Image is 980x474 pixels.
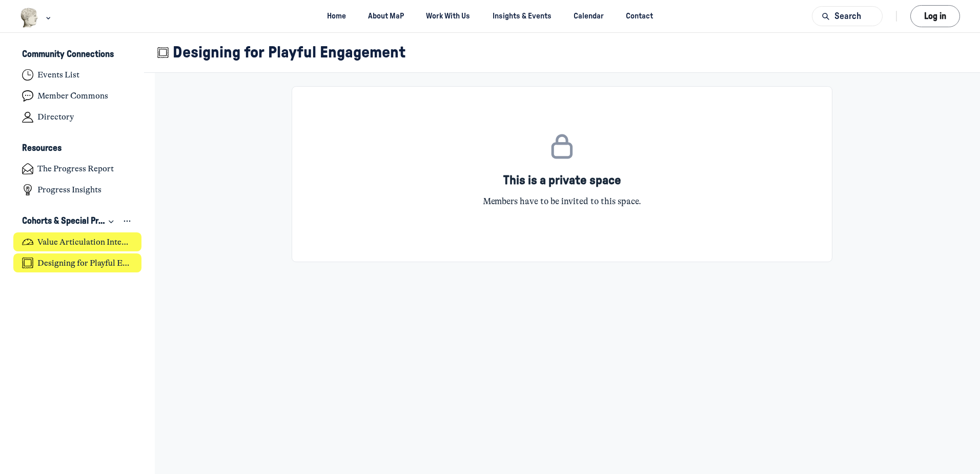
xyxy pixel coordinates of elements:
img: Museums as Progress logo [20,8,39,28]
a: Member Commons [13,87,142,106]
a: Directory [13,108,142,127]
button: Community ConnectionsCollapse space [13,46,142,64]
a: Value Articulation Intensive (Cultural Leadership Lab) [13,232,142,251]
h5: This is a private space [315,173,810,188]
h4: Designing for Playful Engagement [37,258,133,268]
h4: Directory [37,112,74,122]
button: Search [812,6,883,26]
a: About MaP [359,7,413,26]
a: Contact [617,7,662,26]
h4: Progress Insights [37,185,101,195]
h4: Events List [37,70,79,80]
h1: Designing for Playful Engagement [173,43,405,62]
a: Designing for Playful Engagement [13,253,142,272]
main: Main Content [144,73,980,275]
p: Members have to be invited to this space. [315,195,810,208]
header: Page Header [144,33,980,73]
a: Home [318,7,355,26]
h3: Cohorts & Special Projects [22,216,106,227]
div: Collapse space [106,216,117,226]
a: Progress Insights [13,181,142,200]
button: Museums as Progress logo [20,7,53,29]
a: Insights & Events [483,7,560,26]
button: Log in [910,5,960,27]
h4: Member Commons [37,91,108,101]
h3: Community Connections [22,49,114,60]
h4: Value Articulation Intensive (Cultural Leadership Lab) [37,237,133,247]
h3: Resources [22,143,62,154]
h4: The Progress Report [37,164,114,174]
button: View space group options [122,216,133,227]
a: Events List [13,66,142,85]
a: The Progress Report [13,160,142,179]
a: Work With Us [417,7,479,26]
button: Cohorts & Special ProjectsCollapse space [13,212,142,230]
button: ResourcesCollapse space [13,140,142,157]
a: Calendar [564,7,612,26]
